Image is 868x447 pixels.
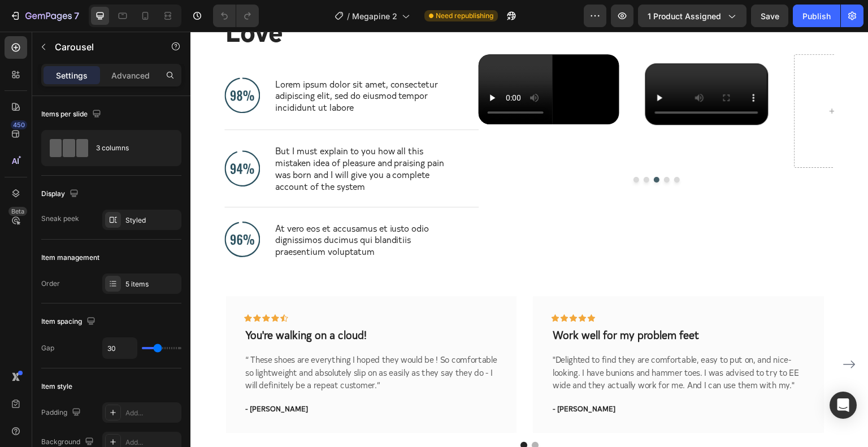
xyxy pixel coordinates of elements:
[213,5,259,27] div: Undo/Redo
[125,408,179,418] div: Add...
[436,11,493,21] span: Need republishing
[638,5,747,27] button: 1 product assigned
[341,410,348,417] button: Dot
[8,207,27,216] div: Beta
[474,145,479,151] button: Dot
[41,405,83,420] div: Padding
[443,145,449,151] button: Dot
[347,10,350,22] span: /
[41,253,99,263] div: Item management
[362,296,614,310] p: Work well for my problem feet
[41,186,81,202] div: Display
[830,392,857,419] div: Open Intercom Messenger
[111,70,150,81] p: Advanced
[41,107,103,122] div: Items per slide
[11,120,27,129] div: 450
[125,279,179,289] div: 5 items
[41,381,72,392] div: Item style
[362,322,614,360] p: "Delighted to find they are comfortable, easy to put on, and nice-looking. I have bunions and ham...
[125,215,179,225] div: Styled
[56,70,88,81] p: Settings
[41,279,60,289] div: Order
[96,135,165,161] div: 3 columns
[74,9,79,23] p: 7
[484,145,489,151] button: Dot
[463,145,469,151] button: Dot
[55,296,307,310] p: You're walking on a cloud!
[103,338,137,358] input: Auto
[453,145,459,151] button: Dot
[793,5,840,27] button: Publish
[802,10,831,22] div: Publish
[648,10,721,22] span: 1 product assigned
[41,214,79,224] div: Sneak peek
[41,314,98,329] div: Item spacing
[455,32,577,93] video: Video
[352,10,397,22] span: Megapine 2
[650,324,668,342] button: Carousel Next Arrow
[5,5,84,27] button: 7
[190,32,868,447] iframe: Design area
[55,371,307,383] p: - [PERSON_NAME]
[362,371,614,383] p: - [PERSON_NAME]
[751,5,788,27] button: Save
[55,322,307,360] p: “ These shoes are everything I hoped they would be ! So comfortable so lightweight and absolutely...
[41,343,54,353] div: Gap
[55,40,151,54] p: Carousel
[330,410,337,417] button: Dot
[761,11,779,21] span: Save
